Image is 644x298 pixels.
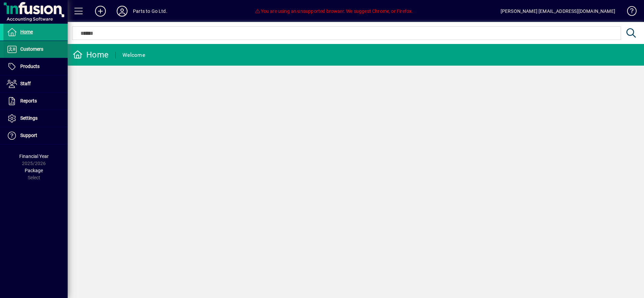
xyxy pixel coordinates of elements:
span: Staff [20,81,31,86]
span: Reports [20,98,37,104]
div: Welcome [122,50,145,61]
div: Parts to Go Ltd. [133,6,167,17]
span: Financial Year [19,154,49,159]
a: Products [3,58,68,75]
a: Reports [3,93,68,110]
div: Home [73,49,109,60]
button: Profile [111,5,133,17]
span: Settings [20,115,38,121]
a: Staff [3,75,68,92]
span: Support [20,133,37,138]
a: Settings [3,110,68,127]
a: Knowledge Base [622,1,636,23]
div: [PERSON_NAME] [EMAIL_ADDRESS][DOMAIN_NAME] [501,6,615,17]
button: Add [90,5,111,17]
span: Products [20,64,40,69]
span: Package [25,168,43,173]
a: Support [3,127,68,144]
a: Customers [3,41,68,58]
span: You are using an unsupported browser. We suggest Chrome, or Firefox. [255,8,413,14]
span: Home [20,29,33,35]
span: Customers [20,46,43,52]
